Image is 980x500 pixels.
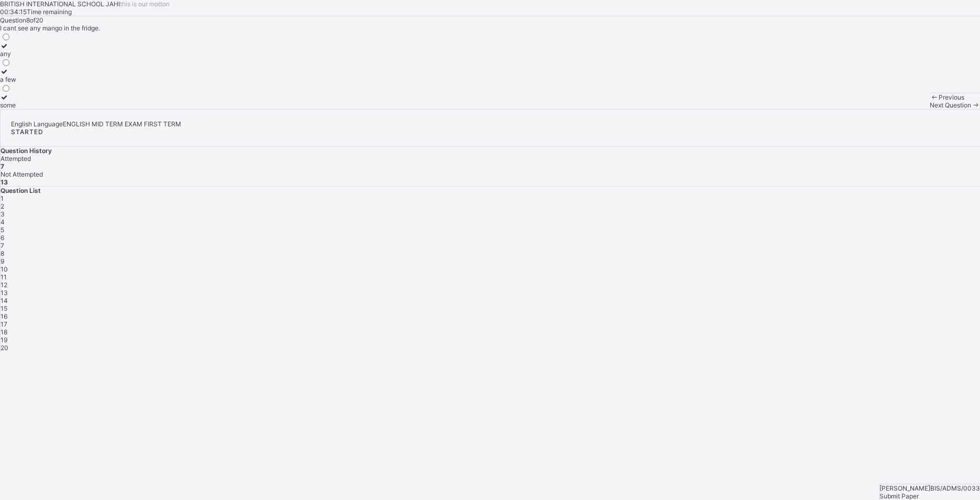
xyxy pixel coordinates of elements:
[879,492,919,500] span: Submit Paper
[1,234,4,242] span: 6
[1,170,43,178] span: Not Attempted
[1,265,8,273] span: 10
[1,281,7,289] span: 12
[879,484,930,492] span: [PERSON_NAME]
[939,93,964,101] span: Previous
[1,289,8,297] span: 13
[1,305,7,312] span: 15
[1,194,4,202] span: 1
[1,336,7,344] span: 19
[1,147,52,155] span: Question History
[1,249,4,257] span: 8
[1,312,7,320] span: 16
[930,101,971,109] span: Next Question
[1,242,4,249] span: 7
[1,328,7,336] span: 18
[1,297,8,305] span: 14
[930,484,980,492] span: BIS/ADMS/0033
[11,120,63,128] span: English Language
[1,320,7,328] span: 17
[11,128,43,136] span: STARTED
[1,257,4,265] span: 9
[1,226,4,234] span: 5
[1,210,5,218] span: 3
[1,202,4,210] span: 2
[1,178,8,186] b: 13
[1,155,31,162] span: Attempted
[63,120,181,128] span: ENGLISH MID TERM EXAM FIRST TERM
[1,344,8,352] span: 20
[1,273,7,281] span: 11
[1,218,5,226] span: 4
[1,162,4,170] b: 7
[1,187,41,194] span: Question List
[27,8,72,16] span: Time remaining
